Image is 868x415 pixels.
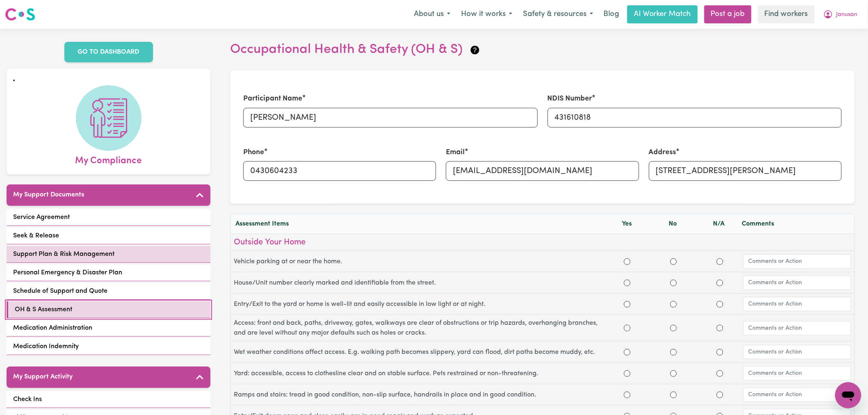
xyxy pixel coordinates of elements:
[13,394,42,404] span: Check Ins
[409,6,456,23] button: About us
[64,42,153,62] a: GO TO DASHBOARD
[670,280,677,286] input: No
[15,305,72,315] span: OH & S Assessment
[598,5,624,23] a: Blog
[7,338,210,355] a: Medication Indemnity
[758,5,815,23] a: Find workers
[743,388,851,402] input: Comments or Action
[235,219,604,229] div: Assessment Items
[717,258,723,265] input: N/A
[13,231,59,241] span: Seek & Release
[836,10,858,19] span: Janusan
[670,258,677,265] input: No
[7,246,210,263] a: Support Plan & Risk Management
[696,219,742,229] div: N/A
[7,301,210,318] a: OH & S Assessment
[670,349,677,356] input: No
[717,301,723,308] input: N/A
[624,392,630,398] input: Yes
[456,6,518,23] button: How it works
[7,367,210,388] button: My Support Activity
[704,5,752,23] a: Post a job
[717,280,723,286] input: N/A
[7,209,210,226] a: Service Agreement
[7,265,210,281] a: Personal Emergency & Disaster Plan
[7,320,210,337] a: Medication Administration
[234,318,604,338] label: Access: front and back, paths, driveway, gates, walkways are clear of obstructions or trip hazard...
[7,391,210,408] a: Check Ins
[624,280,630,286] input: Yes
[13,342,79,351] span: Medication Indemnity
[818,6,863,23] button: My Account
[234,237,851,247] h3: Outside Your Home
[627,5,698,23] a: AI Worker Match
[670,301,677,308] input: No
[234,347,604,357] label: Wet weather conditions affect access. E.g. walking path becomes slippery, yard can flood, dirt pa...
[743,345,851,359] input: Comments or Action
[650,219,696,229] div: No
[624,301,630,308] input: Yes
[5,5,35,24] a: Careseekers logo
[743,276,851,290] input: Comments or Action
[13,249,114,259] span: Support Plan & Risk Management
[7,228,210,244] a: Seek & Release
[624,258,630,265] input: Yes
[743,366,851,381] input: Comments or Action
[548,93,592,104] label: NDIS Number
[670,370,677,377] input: No
[234,299,604,309] label: Entry/Exit to the yard or home is well-lit and easily accessible in low light or at night.
[13,191,84,199] h5: My Support Documents
[743,297,851,311] input: Comments or Action
[13,268,122,278] span: Personal Emergency & Disaster Plan
[835,382,861,408] iframe: Button to launch messaging window
[743,254,851,269] input: Comments or Action
[717,370,723,377] input: N/A
[446,147,465,158] label: Email
[13,323,92,333] span: Medication Administration
[243,93,302,104] label: Participant Name
[670,392,677,398] input: No
[717,349,723,356] input: N/A
[624,370,630,377] input: Yes
[670,325,677,331] input: No
[7,185,210,206] button: My Support Documents
[624,349,630,356] input: Yes
[75,151,142,168] span: My Compliance
[604,219,650,229] div: Yes
[234,257,604,267] label: Vehicle parking at or near the home.
[243,147,264,158] label: Phone
[649,147,676,158] label: Address
[13,85,204,168] a: My Compliance
[230,42,855,57] h2: Occupational Health & Safety (OH & S)
[742,219,850,229] div: Comments
[7,283,210,300] a: Schedule of Support and Quote
[234,369,604,379] label: Yard: accessible, access to clothesline clear and on stable surface. Pets restrained or non-threa...
[624,325,630,331] input: Yes
[13,212,70,222] span: Service Agreement
[717,392,723,398] input: N/A
[234,390,604,400] label: Ramps and stairs: tread in good condition, non-slip surface, handrails in place and in good condi...
[13,286,107,296] span: Schedule of Support and Quote
[5,7,35,22] img: Careseekers logo
[743,321,851,335] input: Comments or Action
[518,6,598,23] button: Safety & resources
[13,373,73,381] h5: My Support Activity
[234,278,604,288] label: House/Unit number clearly marked and identifiable from the street.
[717,325,723,331] input: N/A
